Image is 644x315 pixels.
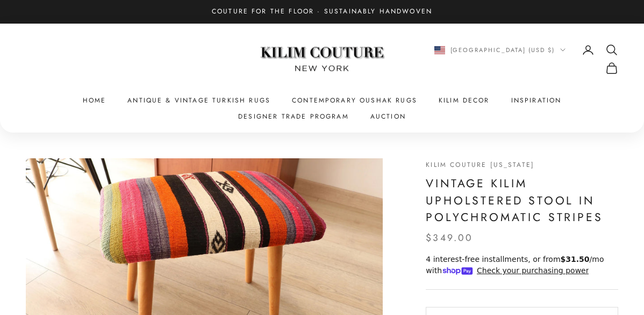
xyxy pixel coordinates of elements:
img: United States [434,46,445,54]
a: Inspiration [511,95,562,106]
p: Couture for the Floor · Sustainably Handwoven [212,6,432,17]
a: Contemporary Oushak Rugs [292,95,417,106]
h1: Vintage Kilim Upholstered Stool in Polychromatic Stripes [426,175,618,226]
nav: Secondary navigation [411,43,618,75]
a: Antique & Vintage Turkish Rugs [127,95,270,106]
a: Designer Trade Program [238,111,349,122]
span: [GEOGRAPHIC_DATA] (USD $) [450,45,555,55]
nav: Primary navigation [26,95,618,122]
summary: Kilim Decor [439,95,490,106]
img: Logo of Kilim Couture New York [255,34,389,85]
a: Auction [370,111,406,122]
button: Change country or currency [434,45,566,55]
a: Kilim Couture [US_STATE] [426,160,534,170]
sale-price: $349.00 [426,230,473,245]
a: Home [83,95,106,106]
